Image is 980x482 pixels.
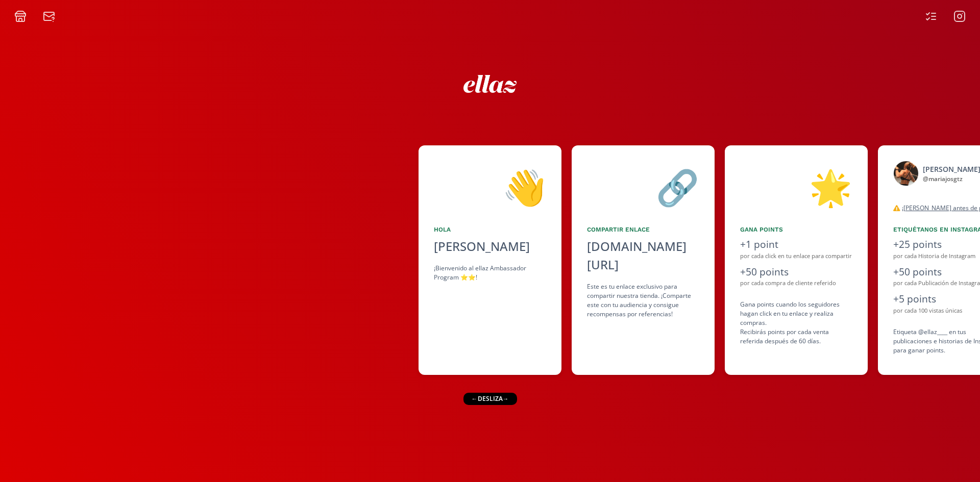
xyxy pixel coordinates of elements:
div: +1 point [740,237,852,252]
div: [DOMAIN_NAME][URL] [587,237,699,274]
div: 👋 [434,161,546,213]
div: ← desliza → [463,393,517,405]
div: Este es tu enlace exclusivo para compartir nuestra tienda. ¡Comparte este con tu audiencia y cons... [587,282,699,319]
img: 525050199_18512760718046805_4512899896718383322_n.jpg [893,161,919,186]
div: ¡Bienvenido al ellaz Ambassador Program ⭐️⭐️! [434,264,546,282]
div: [PERSON_NAME] [434,237,546,256]
div: Gana points [740,225,852,234]
div: Compartir Enlace [587,225,699,234]
img: ew9eVGDHp6dD [463,75,517,93]
div: +50 points [740,265,852,280]
div: 🔗 [587,161,699,213]
div: 🌟 [740,161,852,213]
div: por cada click en tu enlace para compartir [740,252,852,261]
div: Hola [434,225,546,234]
div: por cada compra de cliente referido [740,279,852,288]
div: Gana points cuando los seguidores hagan click en tu enlace y realiza compras . Recibirás points p... [740,300,852,346]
